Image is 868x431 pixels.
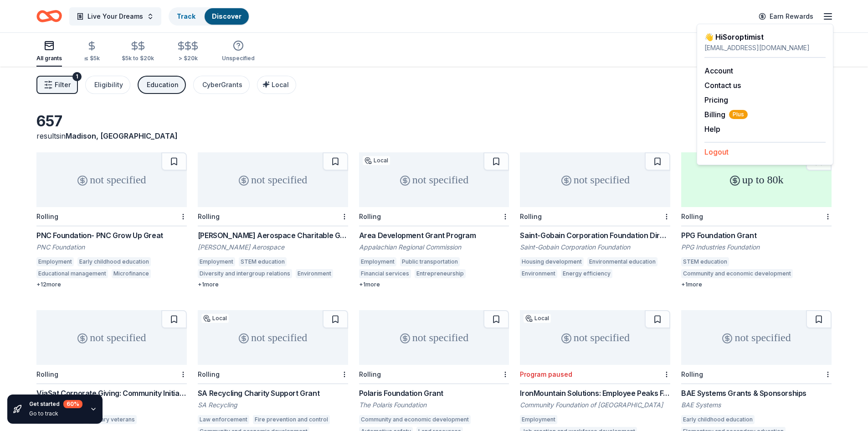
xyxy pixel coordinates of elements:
div: SA Recycling [198,400,348,410]
div: PPG Foundation Grant [681,230,832,241]
span: Filter [55,79,71,90]
div: Rolling [520,213,542,220]
div: not specified [36,310,187,365]
div: Program paused [520,370,572,378]
div: Rolling [36,370,58,378]
div: Eligibility [94,79,123,90]
div: + 1 more [198,281,348,288]
a: not specifiedLocalRollingArea Development Grant ProgramAppalachian Regional CommissionEmploymentP... [359,152,509,288]
a: Track [177,12,195,20]
button: > $20k [176,37,200,67]
div: Local [363,156,390,165]
div: BAE Systems Grants & Sponsorships [681,388,832,399]
div: Get started [29,400,82,408]
div: Energy efficiency [561,269,612,278]
div: CyberGrants [202,79,242,90]
div: Rolling [359,370,381,378]
div: [PERSON_NAME] Aerospace [198,243,348,252]
div: IronMountain Solutions: Employee Peaks Fund [520,388,670,399]
div: not specified [359,152,509,207]
span: Local [272,81,289,88]
div: The Polaris Foundation [359,400,509,410]
div: 👋 Hi Soroptimist [704,31,826,42]
button: Local [257,76,296,94]
a: Home [36,5,62,27]
div: Educational management [36,269,108,278]
button: Eligibility [85,76,130,94]
a: Earn Rewards [753,8,819,25]
div: $5k to $20k [122,55,154,62]
div: Employment [198,257,235,266]
div: Community and economic development [681,269,793,278]
div: STEM education [239,257,287,266]
div: Environment [296,269,333,278]
div: 1 [72,72,82,81]
div: Early childhood education [681,415,755,424]
div: Employment [359,257,396,266]
div: not specified [198,152,348,207]
div: Law enforcement [198,415,249,424]
button: ≤ $5k [84,37,100,67]
div: SA Recycling Charity Support Grant [198,388,348,399]
div: Early childhood education [77,257,151,266]
span: in [60,131,178,140]
a: Pricing [704,95,728,104]
div: PNC Foundation- PNC Grow Up Great [36,230,187,241]
a: Account [704,66,733,75]
button: Live Your Dreams [69,7,161,26]
div: Community Foundation of [GEOGRAPHIC_DATA] [520,400,670,410]
div: [PERSON_NAME] Aerospace Charitable Giving [198,230,348,241]
button: Education [138,76,186,94]
a: not specifiedRollingSaint-Gobain Corporation Foundation Direct GrantsSaint-Gobain Corporation Fou... [520,152,670,281]
div: Saint-Gobain Corporation Foundation [520,243,670,252]
div: not specified [520,152,670,207]
button: Contact us [704,80,741,91]
button: BillingPlus [704,109,748,120]
div: Microfinance [112,269,151,278]
div: Rolling [681,370,703,378]
button: $5k to $20k [122,37,154,67]
div: Area Development Grant Program [359,230,509,241]
button: Unspecified [222,36,255,67]
span: Plus [729,110,748,119]
div: [EMAIL_ADDRESS][DOMAIN_NAME] [704,42,826,53]
div: Rolling [36,213,58,220]
div: ≤ $5k [84,55,100,62]
div: Entrepreneurship [415,269,466,278]
div: Employment [36,257,74,266]
div: STEM education [681,257,729,266]
div: 657 [36,112,187,130]
div: Local [201,314,229,323]
a: Discover [212,12,241,20]
div: Local [524,314,551,323]
div: Rolling [198,370,220,378]
button: Logout [704,146,729,157]
div: Diversity and intergroup relations [198,269,292,278]
div: not specified [681,310,832,365]
button: CyberGrants [193,76,250,94]
a: not specifiedRollingPNC Foundation- PNC Grow Up GreatPNC FoundationEmploymentEarly childhood educ... [36,152,187,288]
div: not specified [198,310,348,365]
div: PNC Foundation [36,243,187,252]
div: not specified [36,152,187,207]
div: + 12 more [36,281,187,288]
div: Financial services [359,269,411,278]
div: BAE Systems [681,400,832,410]
span: Live Your Dreams [87,11,143,22]
div: Housing development [520,257,584,266]
div: Polaris Foundation Grant [359,388,509,399]
div: results [36,130,187,141]
div: Go to track [29,410,82,417]
a: not specifiedRolling[PERSON_NAME] Aerospace Charitable Giving[PERSON_NAME] AerospaceEmploymentSTE... [198,152,348,288]
div: > $20k [176,55,200,62]
div: All grants [36,55,62,62]
button: Help [704,124,720,135]
div: Community and economic development [359,415,471,424]
div: Saint-Gobain Corporation Foundation Direct Grants [520,230,670,241]
div: Appalachian Regional Commission [359,243,509,252]
button: All grants [36,36,62,67]
div: Environmental education [587,257,657,266]
div: not specified [359,310,509,365]
div: + 1 more [681,281,832,288]
button: Filter1 [36,76,78,94]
